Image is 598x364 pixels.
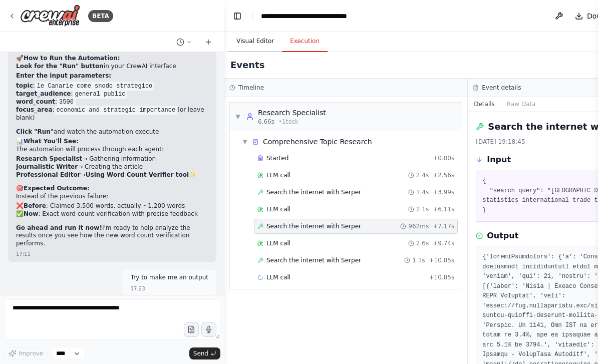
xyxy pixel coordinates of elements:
button: Visual Editor [228,31,282,52]
button: Click to speak your automation idea [201,322,216,337]
span: 962ms [408,222,429,230]
span: + 9.74s [433,239,454,247]
span: LLM call [266,239,290,247]
li: : [16,90,208,98]
div: 17:23 [131,285,145,292]
h3: Input [487,154,511,166]
button: Start a new chat [200,36,216,48]
strong: Research Specialist [16,155,82,162]
p: Try to make me an output [131,274,208,282]
p: The automation will process through each agent: [16,146,208,154]
p: in your CrewAI interface [16,63,208,71]
h3: Event details [482,84,521,92]
strong: Journalistic Writer [16,163,78,170]
code: economic and strategic importance [55,106,178,115]
span: + 7.17s [433,222,454,230]
span: Search the internet with Serper [266,188,361,196]
li: → ✨ [16,171,208,179]
p: and watch the automation execute [16,128,208,136]
span: Comprehensive Topic Research [263,137,372,147]
span: 2.1s [416,205,429,213]
span: ▼ [242,138,248,146]
button: Switch to previous chat [172,36,196,48]
strong: target_audience [16,90,71,97]
button: Execution [282,31,328,52]
button: Send [189,347,220,359]
li: : [16,82,208,90]
span: LLM call [266,171,290,179]
button: Improve [4,347,48,360]
strong: How to Run the Automation: [24,55,120,62]
nav: breadcrumb [261,11,374,21]
code: general public [73,90,128,99]
strong: Enter the input parameters: [16,72,111,79]
li: → Creating the article [16,163,208,171]
span: 1.1s [412,256,425,264]
span: 6.66s [258,118,274,126]
strong: Look for the "Run" button [16,63,104,70]
li: → Gathering information [16,155,208,163]
span: + 10.85s [429,273,455,281]
strong: word_count [16,98,55,105]
strong: Click "Run" [16,128,54,135]
span: Improve [19,349,43,357]
li: : (or leave blank) [16,106,208,122]
button: Upload files [184,322,199,337]
strong: topic [16,82,33,89]
h3: Output [487,230,518,242]
span: Started [266,154,288,162]
span: ▼ [235,113,241,121]
strong: Professional Editor [16,171,81,178]
span: + 6.11s [433,205,454,213]
strong: Go ahead and run it now! [16,224,102,231]
span: 1.4s [416,188,429,196]
li: : [16,98,208,106]
h3: Timeline [238,84,264,92]
span: Search the internet with Serper [266,256,361,264]
button: Raw Data [501,97,542,111]
div: Research Specialist [258,108,326,118]
strong: Using Word Count Verifier tool [86,171,189,178]
span: LLM call [266,205,290,213]
h2: Events [230,58,264,72]
code: 3500 [57,98,76,107]
div: 17:11 [16,250,31,258]
li: ❌ : Claimed 3,500 words, actually ~1,200 words [16,202,208,210]
span: 2.4s [416,171,429,179]
span: + 10.85s [429,256,455,264]
span: Send [193,349,208,357]
div: BETA [88,10,113,22]
span: Search the internet with Serper [266,222,361,230]
strong: focus_area [16,106,53,113]
button: Hide left sidebar [230,9,244,23]
span: • 1 task [278,118,298,126]
p: I'm ready to help analyze the results once you see how the new word count verification performs. [16,224,208,248]
span: + 2.56s [433,171,454,179]
code: le Canarie come snodo strategico [35,82,154,91]
img: Logo [20,5,80,27]
button: Details [468,97,501,111]
span: 2.6s [416,239,429,247]
strong: Now [24,210,38,217]
h2: 📊 [16,138,208,146]
h2: 🚀 [16,55,208,63]
span: + 0.00s [433,154,454,162]
h2: 🎯 [16,185,208,193]
li: ✅ : Exact word count verification with precise feedback [16,210,208,218]
span: LLM call [266,273,290,281]
strong: Expected Outcome: [24,185,90,192]
strong: Before [24,202,46,209]
strong: What You'll See: [24,138,79,145]
p: Instead of the previous failure: [16,193,208,201]
span: + 3.99s [433,188,454,196]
